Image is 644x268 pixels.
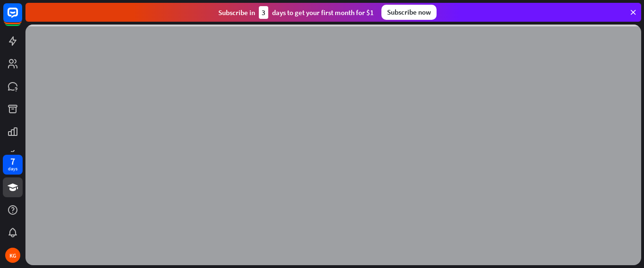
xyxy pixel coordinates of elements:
div: Subscribe in days to get your first month for $1 [218,6,374,19]
div: days [8,166,17,172]
div: 3 [259,6,268,19]
div: KG [5,248,20,263]
div: Subscribe now [381,5,437,20]
div: 7 [10,157,15,166]
a: 7 days [3,155,23,175]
